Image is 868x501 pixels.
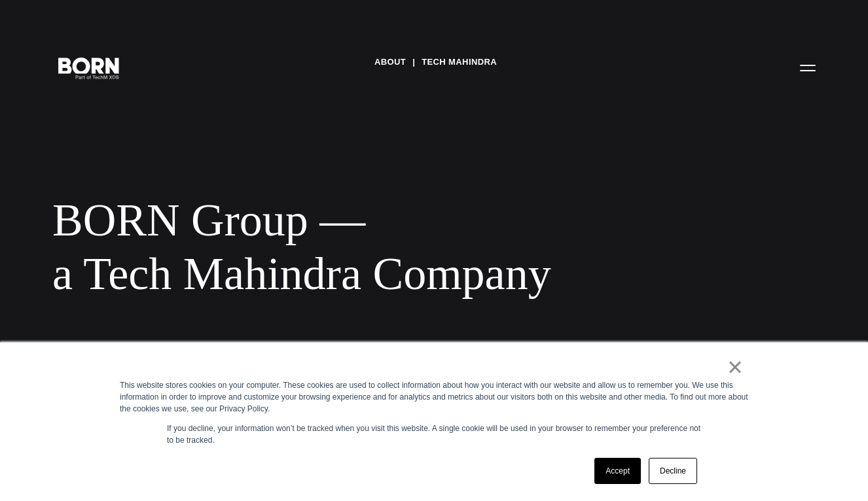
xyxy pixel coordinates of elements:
a: Tech Mahindra [422,52,497,72]
a: About [374,52,406,72]
a: Accept [594,458,641,484]
p: If you decline, your information won’t be tracked when you visit this website. A single cookie wi... [167,423,701,446]
div: This website stores cookies on your computer. These cookies are used to collect information about... [120,379,748,415]
button: Open [792,54,823,81]
div: BORN Group — a Tech Mahindra Company [52,194,799,300]
a: × [727,361,743,373]
a: Decline [649,458,697,484]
